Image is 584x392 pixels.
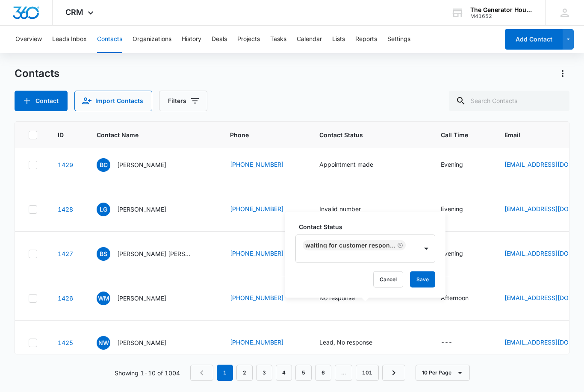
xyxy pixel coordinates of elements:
[230,338,283,347] a: [PHONE_NUMBER]
[117,205,166,214] p: [PERSON_NAME]
[441,338,468,348] div: Call Time - - Select to Edit Field
[319,293,370,304] div: Contact Status - No response - Select to Edit Field
[230,130,286,139] span: Phone
[441,160,478,170] div: Call Time - Evening - Select to Edit Field
[74,91,152,111] button: Import Contacts
[319,130,408,139] span: Contact Status
[97,203,110,216] span: LG
[297,26,322,53] button: Calendar
[65,8,83,17] span: CRM
[449,91,569,111] input: Search Contacts
[295,365,312,381] a: Page 5
[97,247,110,261] span: BS
[97,130,197,139] span: Contact Name
[441,130,484,139] span: Call Time
[395,242,403,248] div: Remove Waiting for customer response
[319,160,389,170] div: Contact Status - Appointment made - Select to Edit Field
[410,271,435,288] button: Save
[159,91,207,111] button: Filters
[217,365,233,381] em: 1
[299,222,439,231] label: Contact Status
[470,6,533,13] div: account name
[58,206,73,213] a: Navigate to contact details page for Louisa Girod
[58,250,73,257] a: Navigate to contact details page for Brenda SeamanBarrett Hardy
[441,293,469,302] div: Afternoon
[441,160,463,169] div: Evening
[237,26,260,53] button: Projects
[230,204,283,213] a: [PHONE_NUMBER]
[387,26,410,53] button: Settings
[58,161,73,168] a: Navigate to contact details page for Betty Currington
[441,249,478,259] div: Call Time - Evening - Select to Edit Field
[230,160,283,169] a: [PHONE_NUMBER]
[256,365,272,381] a: Page 3
[230,249,299,259] div: Phone - +14096516874 - Select to Edit Field
[97,158,182,172] div: Contact Name - Betty Currington - Select to Edit Field
[441,293,484,304] div: Call Time - Afternoon - Select to Edit Field
[230,160,299,170] div: Phone - +19039441341 - Select to Edit Field
[270,26,286,53] button: Tasks
[230,293,283,302] a: [PHONE_NUMBER]
[305,242,395,248] div: Waiting for customer response
[97,158,110,172] span: BC
[556,67,569,80] button: Actions
[470,13,533,19] div: account id
[416,365,470,381] button: 10 Per Page
[15,67,59,80] h1: Contacts
[97,292,182,305] div: Contact Name - Wardell Miller - Select to Edit Field
[319,338,372,347] div: Lead, No response
[319,160,373,169] div: Appointment made
[230,293,299,304] div: Phone - +19039263666 - Select to Edit Field
[133,26,171,53] button: Organizations
[52,26,87,53] button: Leads Inbox
[332,26,345,53] button: Lists
[58,339,73,346] a: Navigate to contact details page for Nancy Whittenberg
[441,249,463,258] div: Evening
[117,294,166,303] p: [PERSON_NAME]
[15,91,68,111] button: Add Contact
[97,336,182,350] div: Contact Name - Nancy Whittenberg - Select to Edit Field
[356,365,379,381] a: Page 101
[230,338,299,348] div: Phone - 903/445-8885 - Select to Edit Field
[276,365,292,381] a: Page 4
[97,203,182,216] div: Contact Name - Louisa Girod - Select to Edit Field
[58,295,73,302] a: Navigate to contact details page for Wardell Miller
[441,338,452,348] div: ---
[319,204,361,213] div: Invalid number
[190,365,405,381] nav: Pagination
[230,204,299,215] div: Phone - +13373490779 - Select to Edit Field
[117,338,166,347] p: [PERSON_NAME]
[236,365,253,381] a: Page 2
[97,292,110,305] span: WM
[441,204,463,213] div: Evening
[382,365,405,381] a: Next Page
[319,204,376,215] div: Contact Status - Invalid number - Select to Edit Field
[97,247,209,261] div: Contact Name - Brenda SeamanBarrett Hardy - Select to Edit Field
[97,26,122,53] button: Contacts
[355,26,377,53] button: Reports
[15,26,42,53] button: Overview
[230,249,283,258] a: [PHONE_NUMBER]
[441,204,478,215] div: Call Time - Evening - Select to Edit Field
[117,249,194,258] p: [PERSON_NAME] [PERSON_NAME]
[58,130,64,139] span: ID
[182,26,201,53] button: History
[117,160,166,169] p: [PERSON_NAME]
[505,29,563,50] button: Add Contact
[115,368,180,377] p: Showing 1-10 of 1004
[97,336,110,350] span: NW
[212,26,227,53] button: Deals
[373,271,403,288] button: Cancel
[315,365,331,381] a: Page 6
[319,338,388,348] div: Contact Status - Lead, No response - Select to Edit Field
